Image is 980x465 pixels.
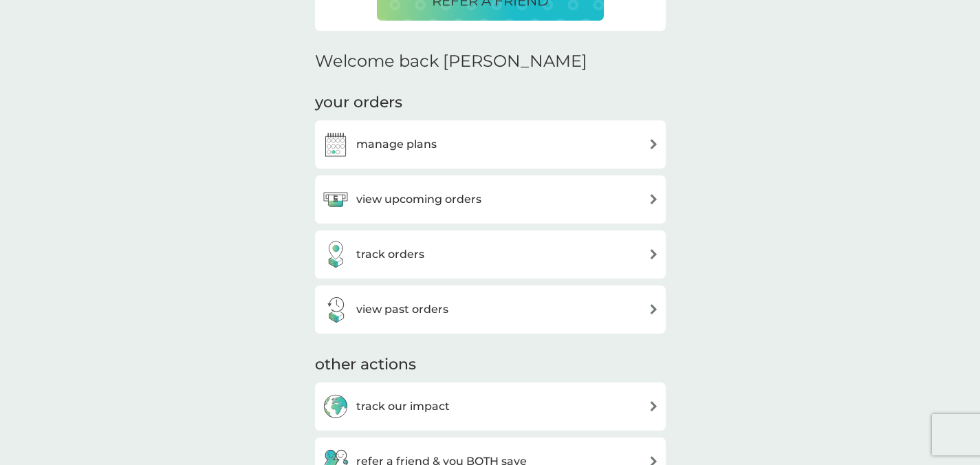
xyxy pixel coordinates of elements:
[649,249,659,259] img: arrow right
[649,304,659,314] img: arrow right
[649,194,659,204] img: arrow right
[649,401,659,411] img: arrow right
[315,52,587,72] h2: Welcome back [PERSON_NAME]
[356,136,437,153] h3: manage plans
[315,354,416,376] h3: other actions
[356,191,481,208] h3: view upcoming orders
[356,398,450,415] h3: track our impact
[356,301,448,318] h3: view past orders
[315,92,402,113] h3: your orders
[649,139,659,149] img: arrow right
[356,246,424,263] h3: track orders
